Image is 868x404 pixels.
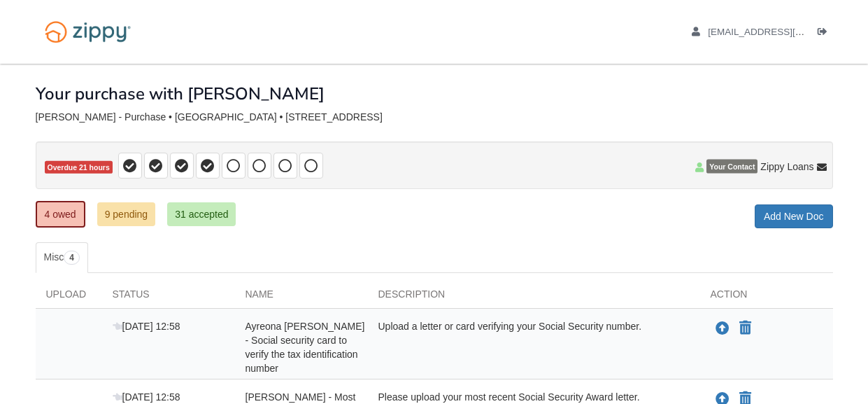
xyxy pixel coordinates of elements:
[700,287,833,308] div: Action
[738,320,753,337] button: Declare Ayreona Grix - Social security card to verify the tax identification number not applicable
[818,27,833,41] a: Log out
[246,321,365,374] span: Ayreona [PERSON_NAME] - Social security card to verify the tax identification number
[368,287,700,308] div: Description
[714,319,731,337] button: Upload Ayreona Grix - Social security card to verify the tax identification number
[708,27,868,37] span: ayreonagrix@gmail.com
[235,287,368,308] div: Name
[36,287,102,308] div: Upload
[706,160,757,174] span: Your Contact
[755,204,833,228] a: Add New Doc
[36,85,325,103] h1: Your purchase with [PERSON_NAME]
[102,287,235,308] div: Status
[368,319,700,375] div: Upload a letter or card verifying your Social Security number.
[760,160,813,174] span: Zippy Loans
[36,14,140,50] img: Logo
[64,251,80,265] span: 4
[167,202,236,226] a: 31 accepted
[36,111,833,123] div: [PERSON_NAME] - Purchase • [GEOGRAPHIC_DATA] • [STREET_ADDRESS]
[36,242,88,273] a: Misc
[36,201,85,228] a: 4 owed
[113,391,180,403] span: [DATE] 12:58
[113,321,180,332] span: [DATE] 12:58
[45,161,113,174] span: Overdue 21 hours
[97,202,156,226] a: 9 pending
